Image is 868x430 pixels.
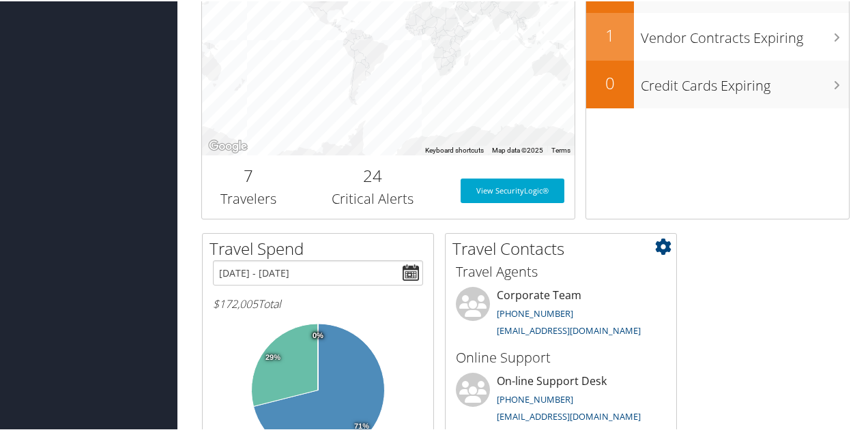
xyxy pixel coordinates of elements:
a: Terms (opens in new tab) [551,145,570,153]
h2: 0 [586,70,634,93]
a: [EMAIL_ADDRESS][DOMAIN_NAME] [497,323,641,335]
a: [PHONE_NUMBER] [497,392,573,404]
h2: 24 [305,163,439,186]
h3: Vendor Contracts Expiring [641,20,849,46]
li: Corporate Team [449,286,673,341]
a: [PHONE_NUMBER] [497,306,573,318]
tspan: 71% [354,421,369,429]
li: On-line Support Desk [449,371,673,427]
h2: 7 [212,163,285,186]
a: Open this area in Google Maps (opens a new window) [205,136,250,154]
img: Google [205,136,250,154]
h2: 1 [586,22,634,46]
tspan: 29% [265,352,280,360]
a: View SecurityLogic® [461,177,564,202]
span: Map data ©2025 [492,145,543,153]
h6: Total [213,295,423,310]
h2: Travel Spend [209,236,433,259]
tspan: 0% [313,331,323,339]
h3: Online Support [456,347,666,366]
a: 0Credit Cards Expiring [586,59,849,107]
h3: Travelers [212,188,285,207]
h2: Travel Contacts [452,236,676,259]
h3: Travel Agents [456,261,666,280]
h3: Critical Alerts [305,188,439,207]
span: $172,005 [213,295,258,310]
h3: Credit Cards Expiring [641,68,849,94]
button: Keyboard shortcuts [425,144,484,154]
a: [EMAIL_ADDRESS][DOMAIN_NAME] [497,409,641,421]
a: 1Vendor Contracts Expiring [586,12,849,59]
